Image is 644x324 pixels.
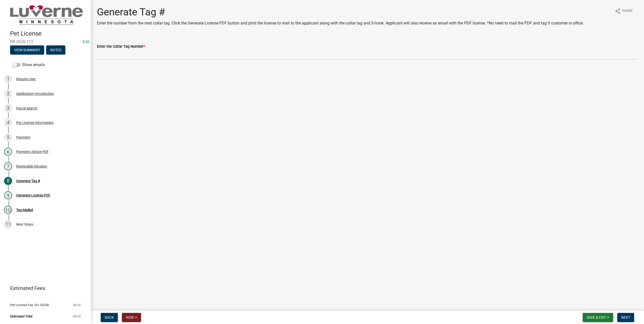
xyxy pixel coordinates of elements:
span: Estimated Total [10,315,32,318]
span: Share [622,8,633,14]
div: 3 [4,104,12,112]
div: Renewable Decision [16,165,47,168]
div: Pet License Information [16,121,53,124]
div: 1 [4,75,12,83]
div: 2 [4,90,12,98]
button: Notes [46,45,65,55]
div: Generate License PDF [16,194,50,197]
div: Tag Mailed [16,208,33,212]
div: 6 [4,148,12,156]
div: 9 [4,191,12,199]
h1: Generate Tag # [97,6,584,18]
span: Back [105,315,114,319]
button: Next [617,313,634,322]
span: Pet License Fee 101-32240 [10,303,49,307]
div: Generate Tag # [16,179,40,183]
h4: Pet License [10,30,87,37]
label: Show emails [12,62,45,68]
div: Payment Advice PDF [16,150,49,153]
div: 11 [4,220,12,228]
span: $8.00 [73,315,81,318]
div: Payment [16,136,30,139]
span: Next [621,315,630,319]
span: $8.00 [73,303,81,307]
span: Void [126,315,134,319]
a: Edit [83,39,90,44]
button: Save & Exit [583,313,613,322]
button: Back [101,313,118,322]
a: Estimated Fees [4,283,83,293]
div: 8 [4,177,12,185]
img: City of Luverne, Minnesota [10,5,83,25]
span: Save & Exit [587,315,606,319]
button: Void [122,313,141,322]
button: View Summary [10,45,44,55]
div: 10 [4,206,12,214]
span: PR-2026-113 [10,39,81,44]
div: 4 [4,119,12,127]
div: Application Introduction [16,92,54,95]
div: 7 [4,162,12,170]
div: 5 [4,133,12,141]
wm-modal-confirm: Notes [46,48,65,52]
i: share [615,8,621,14]
label: Enter the Collar Tag Number [97,45,145,48]
div: Parcel search [16,106,37,110]
wm-modal-confirm: Summary [10,48,44,52]
p: Enter the number from the next collar tag. Click the Generate License PDF button and print the li... [97,20,584,26]
wm-modal-confirm: Edit Application Number [83,39,90,44]
button: shareShare [611,6,637,16]
div: Require User [16,77,36,81]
